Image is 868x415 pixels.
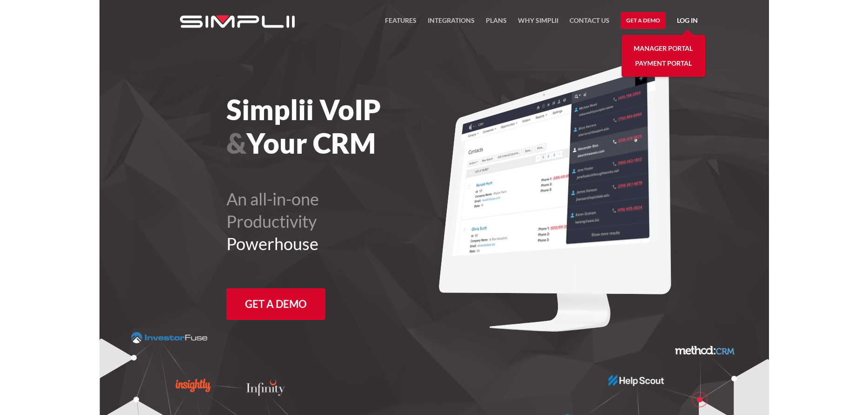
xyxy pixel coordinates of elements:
[226,188,485,255] h2: An all-in-one Productivity
[486,15,507,32] a: Plans
[635,56,692,71] a: Payment Portal
[428,15,475,32] a: Integrations
[518,15,558,32] a: Why Simplii
[226,126,246,160] span: &
[570,15,610,32] a: Contact US
[226,233,318,254] span: Powerhouse
[634,41,693,56] a: Manager Portal
[385,15,417,32] a: FEATURES
[226,93,485,160] h1: Simplii VoIP Your CRM
[226,288,325,320] a: Get a Demo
